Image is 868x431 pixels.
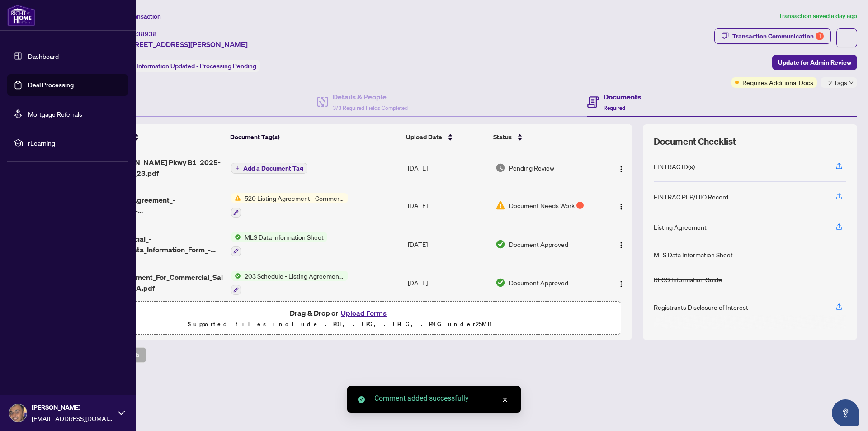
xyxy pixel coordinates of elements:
[824,77,847,88] span: +2 Tags
[28,52,59,60] a: Dashboard
[772,55,857,70] button: Update for Admin Review
[235,166,240,171] span: plus
[493,132,512,142] span: Status
[231,193,241,203] img: Status Icon
[231,193,348,218] button: Status Icon520 Listing Agreement - Commercial - Seller Representation Agreement Authority to Offe...
[404,225,492,264] td: [DATE]
[404,150,492,186] td: [DATE]
[226,124,403,150] th: Document Tag(s)
[502,397,508,403] span: close
[742,77,813,87] span: Requires Additional Docs
[618,242,625,249] img: Logo
[404,186,492,225] td: [DATE]
[495,163,505,173] img: Document Status
[85,124,226,150] th: (5) File Name
[495,200,505,210] img: Document Status
[654,222,707,232] div: Listing Agreement
[112,60,260,72] div: Status:
[816,32,824,40] div: 1
[32,413,113,423] span: [EMAIL_ADDRESS][DOMAIN_NAME]
[231,232,327,256] button: Status IconMLS Data Information Sheet
[89,194,223,216] span: 520_Listing_Agreement_-_Commercial_-_Seller_Rep_Agreement_-_Authority_to_Offer_for_Sale_-_PropTx-...
[844,35,850,41] span: ellipsis
[495,278,505,288] img: Document Status
[406,132,442,142] span: Upload Date
[614,198,628,213] button: Logo
[137,30,157,38] span: 38938
[137,62,256,70] span: Information Updated - Processing Pending
[604,91,641,102] h4: Documents
[732,29,824,43] div: Transaction Communication
[654,302,748,312] div: Registrants Disclosure of Interest
[614,237,628,251] button: Logo
[89,233,223,255] span: 590_Commercial_-_Sale_MLS_Data_Information_Form_-_PropTx-[PERSON_NAME].pdf
[849,81,854,85] span: down
[778,11,857,21] article: Transaction saved a day ago
[58,302,621,335] span: Drag & Drop orUpload FormsSupported files include .PDF, .JPG, .JPEG, .PNG under25MB
[778,55,851,70] span: Update for Admin Review
[654,135,736,148] span: Document Checklist
[618,166,625,173] img: Logo
[231,271,241,281] img: Status Icon
[614,275,628,290] button: Logo
[231,163,307,174] button: Add a Document Tag
[358,396,365,403] span: check-circle
[654,161,695,171] div: FINTRAC ID(s)
[509,163,554,173] span: Pending Review
[490,124,599,150] th: Status
[113,12,161,20] span: View Transaction
[402,124,490,150] th: Upload Date
[654,250,733,260] div: MLS Data Information Sheet
[654,275,722,284] div: RECO Information Guide
[28,110,82,118] a: Mortgage Referrals
[241,232,327,242] span: MLS Data Information Sheet
[231,232,241,242] img: Status Icon
[495,239,505,249] img: Document Status
[500,395,510,405] a: Close
[374,393,510,404] div: Comment added successfully
[404,264,492,303] td: [DATE]
[338,307,389,319] button: Upload Forms
[654,192,728,202] div: FINTRAC PEP/HIO Record
[28,138,122,148] span: rLearning
[618,203,625,210] img: Logo
[28,81,74,89] a: Deal Processing
[7,5,35,26] img: logo
[64,319,615,330] p: Supported files include .PDF, .JPG, .JPEG, .PNG under 25 MB
[32,403,113,412] span: [PERSON_NAME]
[832,399,859,426] button: Open asap
[241,193,348,203] span: 520 Listing Agreement - Commercial - Seller Representation Agreement Authority to Offer for Sale
[89,157,223,179] span: 6415 [PERSON_NAME] Pkwy B1_2025-08-11 15_24_23.pdf
[112,39,248,50] span: B1-[STREET_ADDRESS][PERSON_NAME]
[333,91,408,102] h4: Details & People
[576,202,584,209] div: 1
[509,278,568,288] span: Document Approved
[231,271,348,295] button: Status Icon203 Schedule - Listing Agreement Authority to Offer for Sale
[604,104,625,111] span: Required
[243,165,303,171] span: Add a Document Tag
[509,200,575,210] span: Document Needs Work
[333,104,408,111] span: 3/3 Required Fields Completed
[618,280,625,288] img: Logo
[89,272,223,294] span: Listing_Agreement_For_Commercial_Sale_-_Schedule_A.pdf
[290,307,389,319] span: Drag & Drop or
[9,404,27,422] img: Profile Icon
[614,161,628,175] button: Logo
[509,239,568,249] span: Document Approved
[241,271,348,281] span: 203 Schedule - Listing Agreement Authority to Offer for Sale
[714,28,831,44] button: Transaction Communication1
